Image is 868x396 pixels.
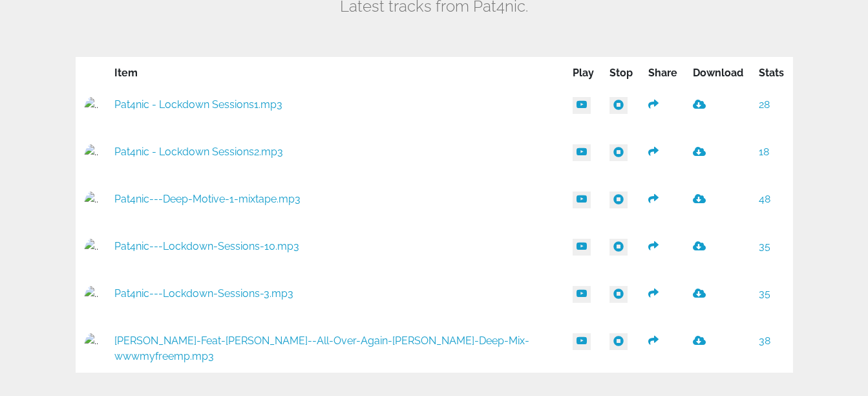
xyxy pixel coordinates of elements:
a: 18 [759,146,769,158]
img: ... [74,192,109,221]
img: ... [74,98,109,126]
a: Pat4nic - Lockdown Sessions2.mp3 [114,146,283,158]
th: Share [640,57,685,89]
a: [PERSON_NAME]-Feat-[PERSON_NAME]--All-Over-Again-[PERSON_NAME]-Deep-Mix-wwwmyfreemp.mp3 [114,335,529,362]
a: 28 [759,98,770,111]
a: Pat4nic---Lockdown-Sessions-3.mp3 [114,287,293,300]
th: Item [107,57,566,89]
th: Play [565,57,602,89]
a: 38 [759,335,770,347]
img: ... [74,287,109,315]
th: Download [685,57,751,89]
a: 35 [759,240,770,252]
th: Stats [751,57,792,89]
a: 48 [759,193,770,205]
img: ... [74,145,109,173]
img: ... [74,239,109,268]
a: 35 [759,287,770,300]
img: ... [74,334,109,362]
a: Pat4nic---Deep-Motive-1-mixtape.mp3 [114,193,301,205]
th: Stop [602,57,640,89]
a: Pat4nic - Lockdown Sessions1.mp3 [114,98,282,111]
a: Pat4nic---Lockdown-Sessions-10.mp3 [114,240,299,252]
